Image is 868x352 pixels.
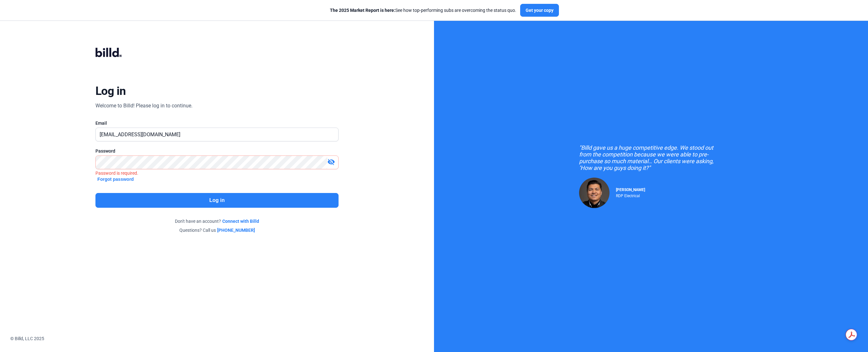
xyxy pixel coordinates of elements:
[95,171,138,176] i: Password is required.
[95,148,339,154] div: Password
[95,218,339,224] div: Don't have an account?
[327,158,335,166] mat-icon: visibility_off
[579,178,610,208] img: Raul Pacheco
[95,102,192,110] div: Welcome to Billd! Please log in to continue.
[222,218,259,224] a: Connect with Billd
[579,144,723,171] div: "Billd gave us a huge competitive edge. We stood out from the competition because we were able to...
[95,176,136,183] button: Forgot password
[95,193,339,208] button: Log in
[95,120,339,126] div: Email
[330,7,516,13] div: See how top-performing subs are overcoming the status quo.
[330,8,395,13] span: The 2025 Market Report is here:
[616,188,645,192] span: [PERSON_NAME]
[95,84,126,98] div: Log in
[520,4,559,17] button: Get your copy
[95,227,339,233] div: Questions? Call us
[616,192,645,198] div: RDP Electrical
[217,227,255,233] a: [PHONE_NUMBER]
